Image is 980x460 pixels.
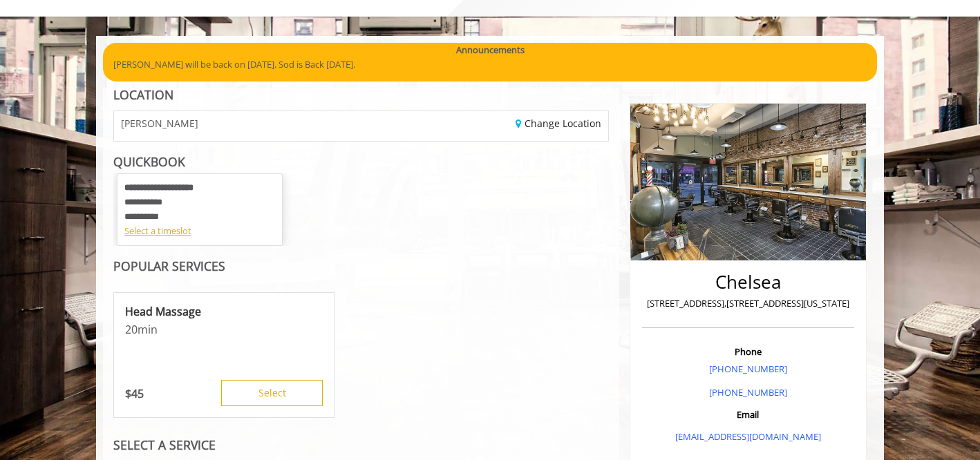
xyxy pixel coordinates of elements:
a: [PHONE_NUMBER] [709,363,787,375]
h3: Phone [646,347,851,356]
p: 20 [125,322,323,337]
h2: Chelsea [646,272,851,292]
a: Change Location [516,117,601,130]
div: Select a timeslot [124,224,275,238]
a: [PHONE_NUMBER] [709,386,787,399]
p: [PERSON_NAME] will be back on [DATE]. Sod is Back [DATE]. [113,57,867,72]
b: Announcements [456,43,525,57]
span: $ [125,386,131,401]
p: [STREET_ADDRESS],[STREET_ADDRESS][US_STATE] [646,296,851,311]
b: LOCATION [113,86,173,103]
p: 45 [125,386,144,401]
div: SELECT A SERVICE [113,439,609,452]
b: POPULAR SERVICES [113,258,225,274]
a: [EMAIL_ADDRESS][DOMAIN_NAME] [675,430,821,443]
h3: Email [646,410,851,419]
b: QUICKBOOK [113,153,185,170]
button: Select [221,380,323,406]
p: Head Massage [125,304,323,319]
span: min [138,322,158,337]
span: [PERSON_NAME] [121,118,198,128]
